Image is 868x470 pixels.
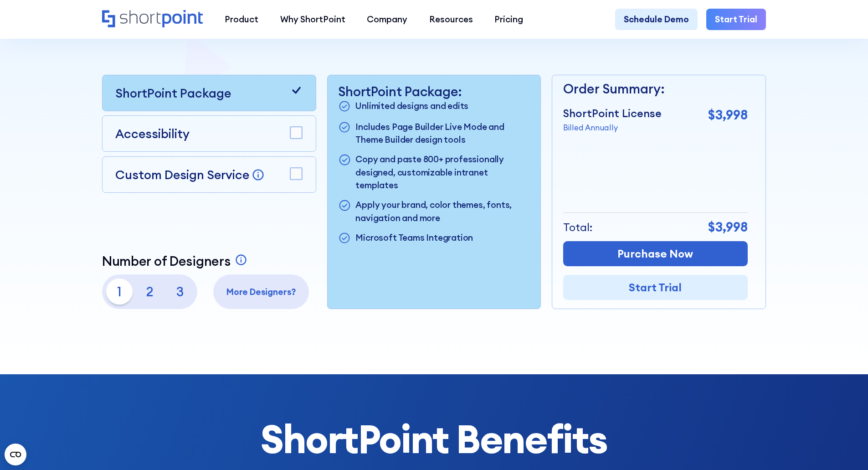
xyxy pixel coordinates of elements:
a: Pricing [484,9,534,31]
p: Accessibility [115,124,190,143]
h2: ShortPoint Benefits [102,418,766,460]
p: Custom Design Service [115,167,249,182]
a: Product [214,9,269,31]
p: Billed Annually [563,122,662,133]
p: ShortPoint Package: [338,84,529,99]
a: Start Trial [563,275,748,300]
p: Unlimited designs and edits [355,99,468,114]
div: Resources [429,13,473,26]
p: 2 [137,279,163,305]
a: Why ShortPoint [269,9,356,31]
p: $3,998 [708,105,748,125]
a: Start Trial [706,9,766,31]
iframe: Chat Widget [704,364,868,470]
a: Company [356,9,418,31]
a: Purchase Now [563,241,748,266]
a: Schedule Demo [615,9,698,31]
p: ShortPoint Package [115,84,231,102]
div: Product [225,13,258,26]
div: Pricing [494,13,523,26]
button: Open CMP widget [5,444,26,465]
p: Order Summary: [563,79,748,99]
p: Apply your brand, color themes, fonts, navigation and more [355,198,529,224]
a: Resources [418,9,484,31]
p: 3 [167,279,193,305]
p: Number of Designers [102,253,231,269]
p: Copy and paste 800+ professionally designed, customizable intranet templates [355,153,529,192]
p: $3,998 [708,217,748,237]
div: Why ShortPoint [280,13,345,26]
p: Total: [563,219,593,236]
p: More Designers? [218,285,305,299]
div: Widget de chat [704,364,868,470]
p: ShortPoint License [563,105,662,122]
a: Home [102,10,203,29]
a: Number of Designers [102,253,250,269]
div: Company [367,13,407,26]
p: Microsoft Teams Integration [355,231,473,246]
p: 1 [106,279,132,305]
p: Includes Page Builder Live Mode and Theme Builder design tools [355,120,529,146]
